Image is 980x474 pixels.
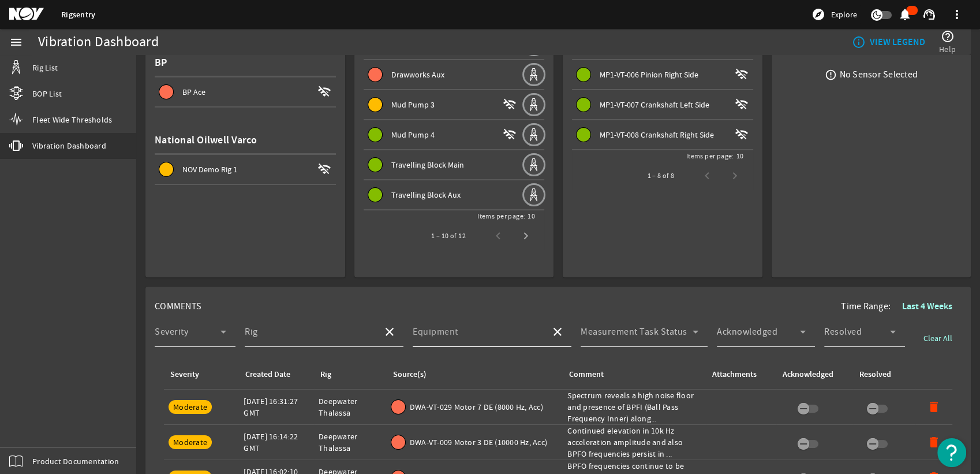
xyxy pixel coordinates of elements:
[182,164,237,175] span: NOV Demo Rig 1
[581,326,687,338] mat-label: Measurement Task Status
[847,32,930,53] button: VIEW LEGEND
[717,326,777,338] mat-label: Acknowledged
[317,85,331,99] mat-icon: wifi_off
[364,60,522,89] button: Drawworks Aux
[413,329,541,343] input: Select Equipment
[32,456,119,467] span: Product Documentation
[391,160,464,170] span: Travelling Block Main
[410,401,543,413] span: DWA-VT-029 Motor 7 DE (8000 Hz, Acc)
[825,69,837,81] mat-icon: error_outline
[567,368,697,381] div: Comment
[503,128,517,142] mat-icon: wifi_off
[155,49,336,77] div: BP
[922,8,936,21] mat-icon: support_agent
[736,150,744,162] div: 10
[244,431,309,454] div: [DATE] 16:14:22 GMT
[807,5,862,24] button: Explore
[393,368,427,381] div: Source(s)
[898,8,912,21] mat-icon: notifications
[712,368,757,381] div: Attachments
[245,329,373,343] input: Select a Rig
[32,88,62,99] span: BOP List
[811,8,825,21] mat-icon: explore
[169,368,230,381] div: Severity
[364,90,522,119] button: Mud Pump 3
[927,400,941,414] mat-icon: delete
[902,300,952,312] b: Last 4 Weeks
[939,43,956,55] span: Help
[735,98,749,112] mat-icon: wifi_off
[244,395,309,419] div: [DATE] 16:31:27 GMT
[155,77,336,106] button: BP Ace
[824,326,862,338] mat-label: Resolved
[710,368,767,381] div: Attachments
[840,69,918,80] div: No Sensor Selected
[841,296,962,317] div: Time Range:
[927,435,941,449] mat-icon: delete
[173,402,207,412] span: Moderate
[600,69,698,80] span: MP1-VT-006 Pinion Right Side
[32,114,112,125] span: Fleet Wide Thresholds
[431,230,466,242] div: 1 – 10 of 12
[364,150,522,179] button: Travelling Block Main
[852,35,861,49] mat-icon: info_outline
[781,368,844,381] div: Acknowledged
[600,99,709,110] span: MP1-VT-007 Crankshaft Left Side
[648,170,675,182] div: 1 – 8 of 8
[364,120,522,149] button: Mud Pump 4
[9,139,23,153] mat-icon: vibration
[858,368,906,381] div: Resolved
[600,129,714,140] span: MP1-VT-008 Crankshaft Right Side
[319,395,382,419] div: Deepwater Thalassa
[391,368,554,381] div: Source(s)
[937,438,966,467] button: Open Resource Center
[245,326,258,338] mat-label: Rig
[567,390,701,424] div: Spectrum reveals a high noise floor and presence of BPFI (Ball Pass Frequency Inner) along...
[155,301,201,312] span: COMMENTS
[244,368,305,381] div: Created Date
[170,368,199,381] div: Severity
[391,69,444,80] span: Drawworks Aux
[391,190,461,200] span: Travelling Block Aux
[477,210,525,222] div: Items per page:
[317,162,331,176] mat-icon: wifi_off
[893,296,962,317] button: Last 4 Weeks
[941,29,955,43] mat-icon: help_outline
[391,99,435,110] span: Mud Pump 3
[9,35,23,49] mat-icon: menu
[831,9,857,20] span: Explore
[783,368,833,381] div: Acknowledged
[686,150,734,162] div: Items per page:
[38,36,159,48] div: Vibration Dashboard
[413,326,458,338] mat-label: Equipment
[572,120,753,149] button: MP1-VT-008 Crankshaft Right Side
[943,1,971,28] button: more_vert
[155,326,188,338] mat-label: Severity
[245,368,290,381] div: Created Date
[383,325,397,339] mat-icon: close
[320,368,331,381] div: Rig
[319,368,377,381] div: Rig
[567,425,701,460] div: Continued elevation in 10k Hz acceleration amplitude and also BPFO frequencies persist in ...
[32,62,58,73] span: Rig List
[364,180,522,209] button: Travelling Block Aux
[155,126,336,155] div: National Oilwell Varco
[923,332,952,344] span: Clear All
[391,129,435,140] span: Mud Pump 4
[32,140,106,151] span: Vibration Dashboard
[735,68,749,82] mat-icon: wifi_off
[410,436,547,448] span: DWA-VT-009 Motor 3 DE (10000 Hz, Acc)
[182,87,205,97] span: BP Ace
[528,210,535,222] div: 10
[503,98,517,112] mat-icon: wifi_off
[512,222,540,250] button: Next page
[551,325,564,339] mat-icon: close
[914,328,962,349] button: Clear All
[572,90,753,119] button: MP1-VT-007 Crankshaft Left Side
[155,155,336,184] button: NOV Demo Rig 1
[859,368,891,381] div: Resolved
[61,9,95,20] a: Rigsentry
[870,36,925,48] b: VIEW LEGEND
[173,437,207,447] span: Moderate
[569,368,604,381] div: Comment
